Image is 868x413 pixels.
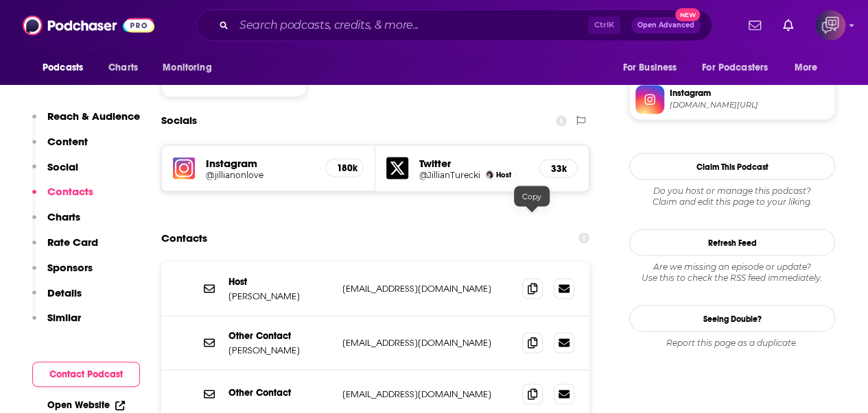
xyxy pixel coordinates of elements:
[234,14,588,36] input: Search podcasts, credits, & more...
[588,16,620,34] span: Ctrl K
[161,108,197,134] h2: Socials
[32,210,80,236] button: Charts
[206,169,314,179] a: @jillianonlove
[47,210,80,223] p: Charts
[631,17,701,34] button: Open AdvancedNew
[108,58,138,77] span: Charts
[47,110,140,123] p: Reach & Audience
[32,236,98,261] button: Rate Card
[47,185,93,198] p: Contacts
[629,153,835,179] button: Claim This Podcast
[196,10,712,41] div: Search podcasts, credits, & more...
[777,14,799,37] a: Show notifications dropdown
[47,261,93,274] p: Sponsors
[161,225,207,251] h2: Contacts
[47,286,82,299] p: Details
[47,135,88,148] p: Content
[635,85,829,114] a: Instagram[DOMAIN_NAME][URL]
[815,10,845,40] button: Show profile menu
[206,156,314,169] h5: Instagram
[228,329,331,341] p: Other Contact
[163,58,211,77] span: Monitoring
[629,185,835,207] div: Claim and edit this page to your liking.
[419,169,480,179] a: @JillianTurecki
[496,170,511,179] span: Host
[32,311,81,336] button: Similar
[32,261,93,286] button: Sponsors
[342,282,511,294] p: [EMAIL_ADDRESS][DOMAIN_NAME]
[99,55,146,81] a: Charts
[337,162,352,173] h5: 180k
[551,162,566,174] h5: 33k
[693,55,788,81] button: open menu
[670,100,829,110] span: instagram.com/jillianonlove
[702,58,768,77] span: For Podcasters
[228,275,331,287] p: Host
[785,55,835,81] button: open menu
[486,171,493,178] img: Jillian Turecki
[629,229,835,255] button: Refresh Feed
[629,261,835,283] div: Are we missing an episode or update? Use this to check the RSS feed immediately.
[419,156,528,169] h5: Twitter
[173,157,195,179] img: iconImage
[795,58,818,77] span: More
[32,362,140,387] button: Contact Podcast
[637,22,694,29] span: Open Advanced
[815,10,845,40] span: Logged in as corioliscompany
[32,286,82,312] button: Details
[675,8,700,21] span: New
[228,344,331,355] p: [PERSON_NAME]
[815,10,845,40] img: User Profile
[32,160,78,186] button: Social
[47,399,125,411] a: Open Website
[228,386,331,398] p: Other Contact
[32,110,140,135] button: Reach & Audience
[670,87,829,99] span: Instagram
[47,236,98,249] p: Rate Card
[33,55,101,81] button: open menu
[228,290,331,301] p: [PERSON_NAME]
[47,311,81,324] p: Similar
[32,185,93,210] button: Contacts
[629,305,835,331] a: Seeing Double?
[629,185,835,196] span: Do you host or manage this podcast?
[342,336,511,348] p: [EMAIL_ADDRESS][DOMAIN_NAME]
[32,135,88,160] button: Content
[23,12,154,38] img: Podchaser - Follow, Share and Rate Podcasts
[514,186,550,206] div: Copy
[622,58,677,77] span: For Business
[153,55,229,81] button: open menu
[47,160,78,173] p: Social
[43,58,83,77] span: Podcasts
[613,55,694,81] button: open menu
[342,388,511,399] p: [EMAIL_ADDRESS][DOMAIN_NAME]
[743,14,766,37] a: Show notifications dropdown
[629,337,835,348] div: Report this page as a duplicate.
